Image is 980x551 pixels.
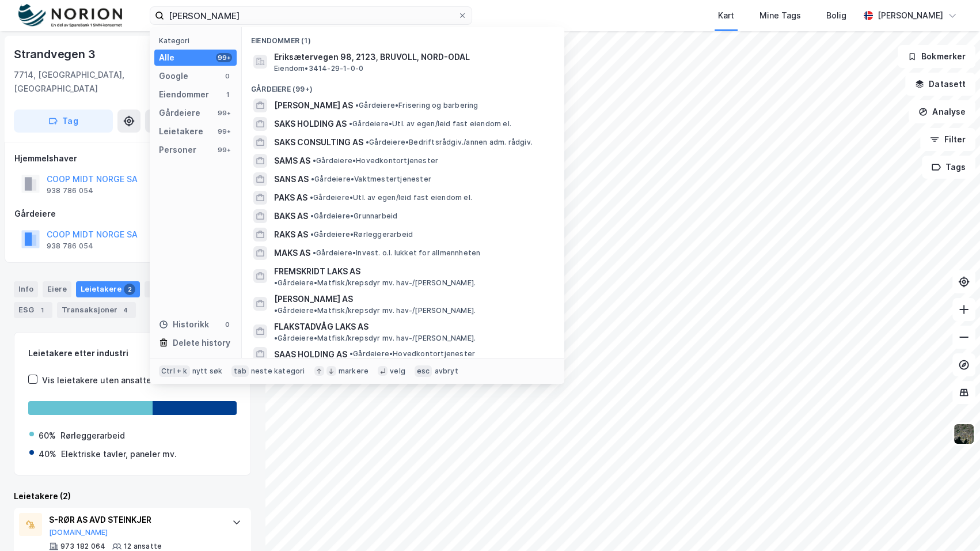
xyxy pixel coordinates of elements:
[274,117,347,131] span: SAKS HOLDING AS
[274,278,278,287] span: •
[159,88,209,101] div: Eiendommer
[310,193,472,202] span: Gårdeiere • Utl. av egen/leid fast eiendom el.
[909,100,975,123] button: Analyse
[274,135,363,149] span: SAKS CONSULTING AS
[311,175,431,184] span: Gårdeiere • Vaktmestertjenester
[310,212,397,221] span: Gårdeiere • Grunnarbeid
[953,423,975,445] img: 9k=
[759,9,801,22] div: Mine Tags
[159,106,200,120] div: Gårdeiere
[47,186,93,195] div: 938 786 054
[922,496,980,551] iframe: Chat Widget
[223,71,232,81] div: 0
[61,447,177,461] div: Elektriske tavler, paneler mv.
[251,367,305,376] div: neste kategori
[718,9,734,22] div: Kart
[313,248,316,257] span: •
[159,69,188,83] div: Google
[36,304,48,316] div: 1
[159,51,174,65] div: Alle
[173,336,230,350] div: Delete history
[350,349,353,358] span: •
[274,265,360,278] span: FREMSKRIDT LAKS AS
[274,306,278,315] span: •
[60,429,125,443] div: Rørleggerarbeid
[14,110,113,133] button: Tag
[310,212,314,220] span: •
[349,119,352,128] span: •
[274,306,476,315] span: Gårdeiere • Matfisk/krepsdyr mv. hav-/[PERSON_NAME].
[242,76,564,96] div: Gårdeiere (99+)
[355,101,478,110] span: Gårdeiere • Frisering og barbering
[14,152,250,165] div: Hjemmelshaver
[14,281,38,297] div: Info
[159,36,237,45] div: Kategori
[216,108,232,118] div: 99+
[310,230,413,239] span: Gårdeiere • Rørleggerarbeid
[14,207,250,221] div: Gårdeiere
[274,320,369,334] span: FLAKSTADVÅG LAKS AS
[14,68,186,96] div: 7714, [GEOGRAPHIC_DATA], [GEOGRAPHIC_DATA]
[39,429,56,443] div: 60%
[43,281,71,297] div: Eiere
[120,304,131,316] div: 4
[47,241,93,251] div: 938 786 054
[826,9,846,22] div: Bolig
[311,175,314,183] span: •
[339,367,369,376] div: markere
[39,447,56,461] div: 40%
[57,302,136,318] div: Transaksjoner
[14,45,97,63] div: Strandvegen 3
[159,318,209,331] div: Historikk
[274,334,476,343] span: Gårdeiere • Matfisk/krepsdyr mv. hav-/[PERSON_NAME].
[14,489,251,503] div: Leietakere (2)
[313,156,438,165] span: Gårdeiere • Hovedkontortjenester
[313,156,316,165] span: •
[242,27,564,48] div: Eiendommer (1)
[350,349,475,358] span: Gårdeiere • Hovedkontortjenester
[313,248,480,258] span: Gårdeiere • Invest. o.l. lukket for allmennheten
[922,156,975,179] button: Tags
[920,128,975,151] button: Filter
[60,542,105,551] div: 973 182 064
[355,101,359,110] span: •
[905,73,975,96] button: Datasett
[898,45,975,68] button: Bokmerker
[159,124,203,138] div: Leietakere
[390,367,405,376] div: velg
[310,230,314,239] span: •
[415,365,432,377] div: esc
[878,9,943,22] div: [PERSON_NAME]
[124,542,162,551] div: 12 ansatte
[76,281,140,297] div: Leietakere
[274,334,278,342] span: •
[274,348,347,361] span: SAAS HOLDING AS
[274,228,308,241] span: RAKS AS
[274,154,310,168] span: SAMS AS
[274,292,353,306] span: [PERSON_NAME] AS
[164,7,458,24] input: Søk på adresse, matrikkel, gårdeiere, leietakere eller personer
[274,191,307,205] span: PAKS AS
[223,320,232,329] div: 0
[274,50,550,64] span: Eriksætervegen 98, 2123, BRUVOLL, NORD-ODAL
[434,367,458,376] div: avbryt
[922,496,980,551] div: Kontrollprogram for chat
[231,365,249,377] div: tab
[274,172,309,186] span: SANS AS
[274,209,308,223] span: BAKS AS
[310,193,313,202] span: •
[349,119,511,129] span: Gårdeiere • Utl. av egen/leid fast eiendom el.
[223,90,232,99] div: 1
[274,246,310,260] span: MAKS AS
[28,346,237,360] div: Leietakere etter industri
[366,138,533,147] span: Gårdeiere • Bedriftsrådgiv./annen adm. rådgiv.
[49,513,221,527] div: S-RØR AS AVD STEINKJER
[159,143,196,157] div: Personer
[216,53,232,62] div: 99+
[14,302,52,318] div: ESG
[145,281,188,297] div: Datasett
[274,64,363,73] span: Eiendom • 3414-29-1-0-0
[124,284,135,295] div: 2
[216,127,232,136] div: 99+
[216,145,232,154] div: 99+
